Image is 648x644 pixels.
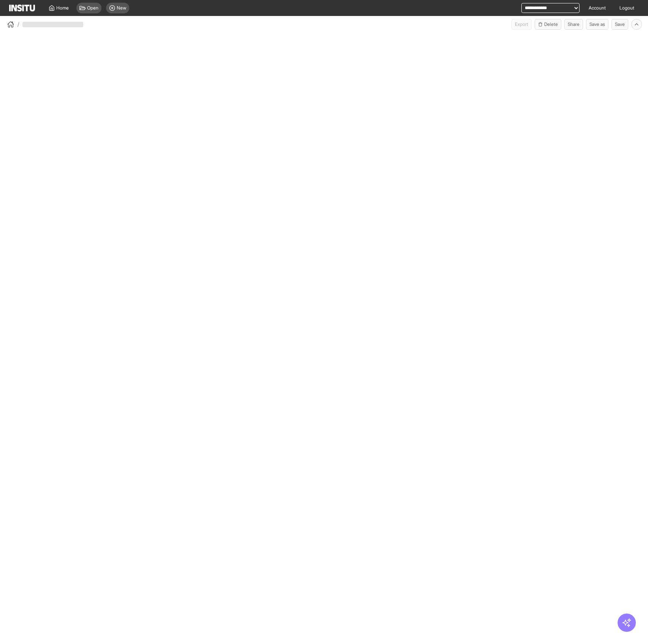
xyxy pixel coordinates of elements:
[17,21,19,28] span: /
[87,5,98,11] span: Open
[511,19,532,30] span: Can currently only export from Insights reports.
[56,5,69,11] span: Home
[564,19,583,30] button: Share
[586,19,608,30] button: Save as
[9,5,35,11] img: Logo
[535,19,561,30] button: Delete
[611,19,628,30] button: Save
[511,19,532,30] button: Export
[117,5,126,11] span: New
[6,20,19,29] button: /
